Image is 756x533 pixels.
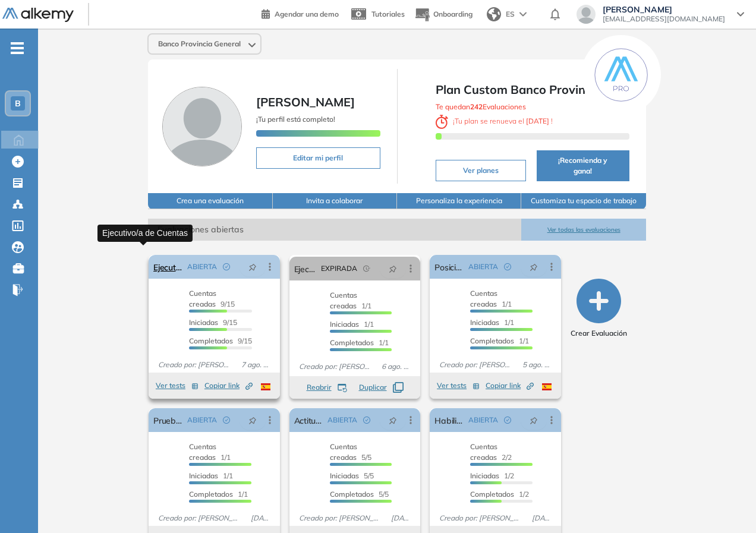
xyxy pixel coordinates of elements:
[330,471,359,480] span: Iniciadas
[506,9,515,20] span: ES
[330,291,371,310] span: 1/1
[330,320,359,329] span: Iniciadas
[519,12,527,17] img: arrow
[470,318,514,327] span: 1/1
[204,379,253,393] button: Copiar link
[237,359,275,370] span: 7 ago. 2025
[330,490,389,499] span: 5/5
[156,379,199,393] button: Ver tests
[468,261,498,272] span: ABIERTA
[470,471,499,480] span: Iniciadas
[189,442,216,462] span: Cuentas creadas
[294,361,377,372] span: Creado por: [PERSON_NAME]
[294,257,317,280] a: Ejecutivo/a de Cuentas
[275,10,339,18] span: Agendar una demo
[148,193,272,209] button: Crea una evaluación
[158,39,241,49] span: Banco Provincia General
[504,263,511,270] span: check-circle
[468,415,498,425] span: ABIERTA
[330,338,374,347] span: Completados
[571,328,627,339] span: Crear Evaluación
[530,415,538,425] span: pushpin
[223,417,230,424] span: check-circle
[434,255,464,279] a: Posición de Ejecutivo/a de Cuentas
[389,264,397,273] span: pushpin
[189,336,252,345] span: 9/15
[414,2,472,27] button: Onboarding
[380,411,406,430] button: pushpin
[470,442,512,462] span: 2/2
[397,193,521,209] button: Personaliza la experiencia
[187,261,217,272] span: ABIERTA
[518,359,556,370] span: 5 ago. 2025
[148,219,521,241] span: Evaluaciones abiertas
[542,383,552,390] img: ESP
[330,291,357,310] span: Cuentas creadas
[97,225,193,242] div: Ejecutivo/a de Cuentas
[486,380,534,391] span: Copiar link
[363,265,370,272] span: field-time
[470,336,529,345] span: 1/1
[380,259,406,278] button: pushpin
[436,116,553,125] span: ¡ Tu plan se renueva el !
[389,415,397,425] span: pushpin
[162,87,242,166] img: Foto de perfil
[256,147,380,169] button: Editar mi perfil
[571,279,627,339] button: Crear Evaluación
[15,99,21,108] span: B
[470,318,499,327] span: Iniciadas
[248,262,257,272] span: pushpin
[327,415,357,425] span: ABIERTA
[321,263,357,274] span: EXPIRADA
[189,490,233,499] span: Completados
[189,490,248,499] span: 1/1
[521,193,645,209] button: Customiza tu espacio de trabajo
[294,408,323,432] a: Actitud Comercializadora V2
[189,471,233,480] span: 1/1
[470,289,512,308] span: 1/1
[223,263,230,270] span: check-circle
[330,442,371,462] span: 5/5
[521,257,547,276] button: pushpin
[240,257,266,276] button: pushpin
[261,383,270,390] img: ESP
[189,318,237,327] span: 9/15
[330,320,374,329] span: 1/1
[189,336,233,345] span: Completados
[330,338,389,347] span: 1/1
[240,411,266,430] button: pushpin
[470,102,483,111] b: 242
[486,379,534,393] button: Copiar link
[371,10,405,18] span: Tutoriales
[273,193,397,209] button: Invita a colaborar
[470,490,529,499] span: 1/2
[487,7,501,21] img: world
[246,513,275,523] span: [DATE]
[153,255,182,279] a: Ejecutivo/a de Cuentas
[697,476,756,533] div: Widget de chat
[377,361,415,372] span: 6 ago. 2025
[330,490,374,499] span: Completados
[530,262,538,272] span: pushpin
[521,219,645,241] button: Ver todas las evaluaciones
[434,513,527,523] span: Creado por: [PERSON_NAME]
[187,415,217,425] span: ABIERTA
[437,379,480,393] button: Ver tests
[436,160,526,181] button: Ver planes
[470,289,497,308] span: Cuentas creadas
[603,5,725,14] span: [PERSON_NAME]
[359,382,387,393] span: Duplicar
[386,513,415,523] span: [DATE]
[359,382,404,393] button: Duplicar
[189,471,218,480] span: Iniciadas
[330,442,357,462] span: Cuentas creadas
[470,442,497,462] span: Cuentas creadas
[256,115,335,124] span: ¡Tu perfil está completo!
[256,94,355,109] span: [PERSON_NAME]
[189,318,218,327] span: Iniciadas
[537,150,629,181] button: ¡Recomienda y gana!
[434,359,518,370] span: Creado por: [PERSON_NAME]
[603,14,725,24] span: [EMAIL_ADDRESS][DOMAIN_NAME]
[153,513,245,523] span: Creado por: [PERSON_NAME]
[527,513,556,523] span: [DATE]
